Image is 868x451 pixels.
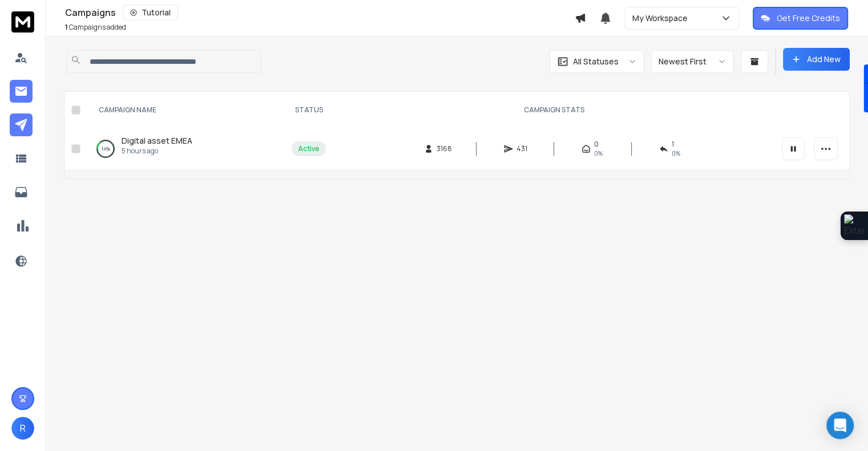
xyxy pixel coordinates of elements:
button: R [11,417,34,440]
span: 1 [65,22,68,32]
button: Newest First [651,50,734,73]
p: 14 % [102,143,110,155]
button: Tutorial [123,5,178,21]
th: CAMPAIGN NAME [85,92,285,128]
span: 1 [672,140,674,149]
td: 14%Digital asset EMEA5 hours ago [85,128,285,169]
div: Campaigns [65,5,575,21]
p: Campaigns added [65,23,126,32]
button: Get Free Credits [753,7,848,30]
img: Extension Icon [844,214,865,237]
div: Active [298,144,320,153]
span: 0 % [672,149,680,158]
p: Get Free Credits [777,13,840,24]
p: My Workspace [632,13,692,24]
a: Digital asset EMEA [122,135,192,147]
span: 0% [594,149,603,158]
span: Digital asset EMEA [122,135,192,146]
span: 431 [516,144,528,153]
span: 3168 [437,144,452,153]
th: STATUS [285,92,333,128]
p: 5 hours ago [122,147,192,156]
p: All Statuses [573,56,619,67]
th: CAMPAIGN STATS [333,92,775,128]
span: 0 [594,140,599,149]
button: Add New [783,48,850,71]
div: Open Intercom Messenger [826,412,854,439]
